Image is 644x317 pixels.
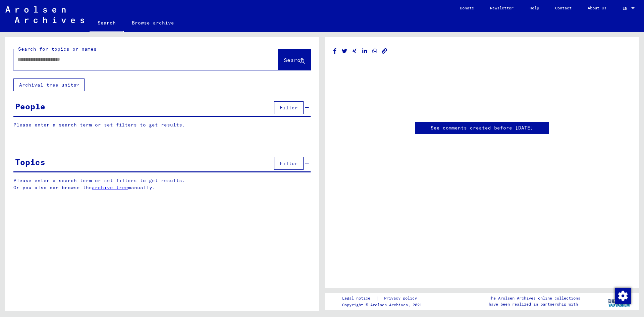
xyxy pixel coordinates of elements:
button: Filter [274,157,304,170]
div: People [15,100,45,112]
span: Filter [280,105,298,111]
button: Share on Xing [351,47,358,55]
button: Copy link [381,47,388,55]
p: The Arolsen Archives online collections [489,295,580,301]
button: Search [278,49,311,70]
a: See comments created before [DATE] [431,124,533,131]
div: Change consent [614,287,631,304]
p: Please enter a search term or set filters to get results. [13,121,311,128]
a: archive tree [92,184,128,191]
a: Search [90,15,124,32]
span: Search [284,57,304,63]
img: yv_logo.png [607,293,632,310]
span: EN [623,6,630,11]
button: Share on WhatsApp [371,47,378,55]
p: Copyright © Arolsen Archives, 2021 [342,302,425,308]
a: Browse archive [124,15,182,31]
button: Share on LinkedIn [361,47,368,55]
p: have been realized in partnership with [489,301,580,307]
button: Share on Facebook [331,47,338,55]
button: Filter [274,101,304,114]
a: Legal notice [342,295,376,302]
div: Topics [15,156,45,168]
img: Arolsen_neg.svg [5,6,84,23]
a: Privacy policy [379,295,425,302]
mat-label: Search for topics or names [18,46,97,52]
p: Please enter a search term or set filters to get results. Or you also can browse the manually. [13,177,311,191]
div: | [342,295,425,302]
span: Filter [280,160,298,166]
button: Archival tree units [13,78,85,91]
img: Change consent [615,288,631,304]
button: Share on Twitter [341,47,348,55]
